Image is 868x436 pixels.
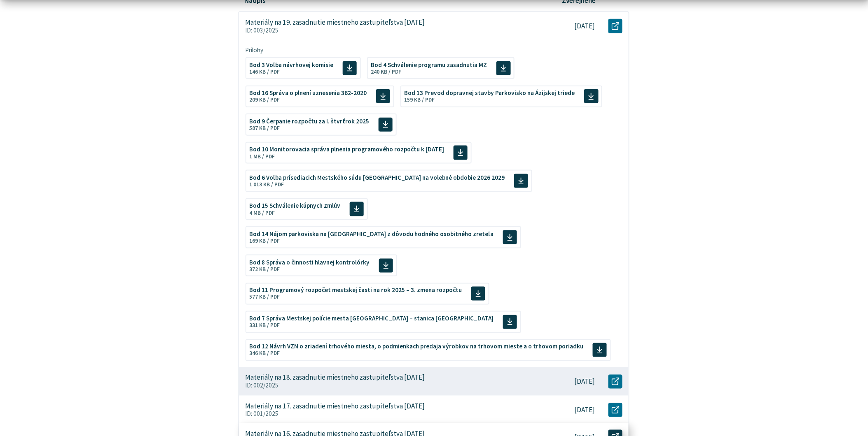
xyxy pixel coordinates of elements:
[371,62,487,68] span: Bod 4 Schválenie programu zasadnutia MZ
[249,287,462,293] span: Bod 11 Programový rozpočet mestskej časti na rok 2025 – 3. zmena rozpočtu
[246,142,472,164] a: Bod 10 Monitorovacia správa plnenia programového rozpočtu k [DATE] 1 MB / PDF
[249,90,367,96] span: Bod 16 Správa o plnení uznesenia 362-2020
[246,410,537,418] p: ID: 001/2025
[249,118,369,124] span: Bod 9 Čerpanie rozpočtu za I. štvrťrok 2025
[246,402,425,411] p: Materiály na 17. zasadnutie miestneho zastupiteľstva [DATE]
[249,209,275,216] span: 4 MB / PDF
[246,86,394,107] a: Bod 16 Správa o plnení uznesenia 362-2020 209 KB / PDF
[246,170,532,192] a: Bod 6 Voľba prísediacich Mestského súdu [GEOGRAPHIC_DATA] na volebné obdobie 2026 2029 1 013 KB /...
[249,181,284,188] span: 1 013 KB / PDF
[249,350,280,357] span: 346 KB / PDF
[575,406,595,415] p: [DATE]
[400,86,602,107] a: Bod 13 Prevod dopravnej stavby Parkovisko na Ázijskej triede 159 KB / PDF
[246,114,397,135] a: Bod 9 Čerpanie rozpočtu za I. štvrťrok 2025 587 KB / PDF
[249,315,494,322] span: Bod 7 Správa Mestskej polície mesta [GEOGRAPHIC_DATA] – stanica [GEOGRAPHIC_DATA]
[371,68,402,75] span: 240 KB / PDF
[246,373,425,382] p: Materiály na 18. zasadnutie miestneho zastupiteľstva [DATE]
[249,237,280,244] span: 169 KB / PDF
[249,259,370,265] span: Bod 8 Správa o činnosti hlavnej kontrolórky
[246,57,361,79] a: Bod 3 Voľba návrhovej komisie 146 KB / PDF
[405,96,435,103] span: 159 KB / PDF
[249,68,280,75] span: 146 KB / PDF
[246,46,623,54] span: Prílohy
[249,153,275,160] span: 1 MB / PDF
[246,311,521,333] a: Bod 7 Správa Mestskej polície mesta [GEOGRAPHIC_DATA] – stanica [GEOGRAPHIC_DATA] 331 KB / PDF
[249,62,333,68] span: Bod 3 Voľba návrhovej komisie
[246,283,489,305] a: Bod 11 Programový rozpočet mestskej časti na rok 2025 – 3. zmena rozpočtu 577 KB / PDF
[246,27,537,34] p: ID: 003/2025
[246,382,537,390] p: ID: 002/2025
[249,202,340,209] span: Bod 15 Schválenie kúpnych zmlúv
[249,322,280,329] span: 331 KB / PDF
[575,22,595,30] p: [DATE]
[575,378,595,386] p: [DATE]
[246,339,611,361] a: Bod 12 Návrh VZN o zriadení trhového miesta, o podmienkach predaja výrobkov na trhovom mieste a o...
[249,343,583,350] span: Bod 12 Návrh VZN o zriadení trhového miesta, o podmienkach predaja výrobkov na trhovom mieste a o...
[249,294,280,301] span: 577 KB / PDF
[246,18,425,27] p: Materiály na 19. zasadnutie miestneho zastupiteľstva [DATE]
[249,174,505,181] span: Bod 6 Voľba prísediacich Mestského súdu [GEOGRAPHIC_DATA] na volebné obdobie 2026 2029
[249,96,280,103] span: 209 KB / PDF
[246,198,368,220] a: Bod 15 Schválenie kúpnych zmlúv 4 MB / PDF
[246,226,521,248] a: Bod 14 Nájom parkoviska na [GEOGRAPHIC_DATA] z dôvodu hodného osobitného zreteľa 169 KB / PDF
[249,231,494,237] span: Bod 14 Nájom parkoviska na [GEOGRAPHIC_DATA] z dôvodu hodného osobitného zreteľa
[249,146,444,152] span: Bod 10 Monitorovacia správa plnenia programového rozpočtu k [DATE]
[246,255,397,276] a: Bod 8 Správa o činnosti hlavnej kontrolórky 372 KB / PDF
[249,266,280,273] span: 372 KB / PDF
[249,125,280,132] span: 587 KB / PDF
[367,57,515,79] a: Bod 4 Schválenie programu zasadnutia MZ 240 KB / PDF
[405,90,575,96] span: Bod 13 Prevod dopravnej stavby Parkovisko na Ázijskej triede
